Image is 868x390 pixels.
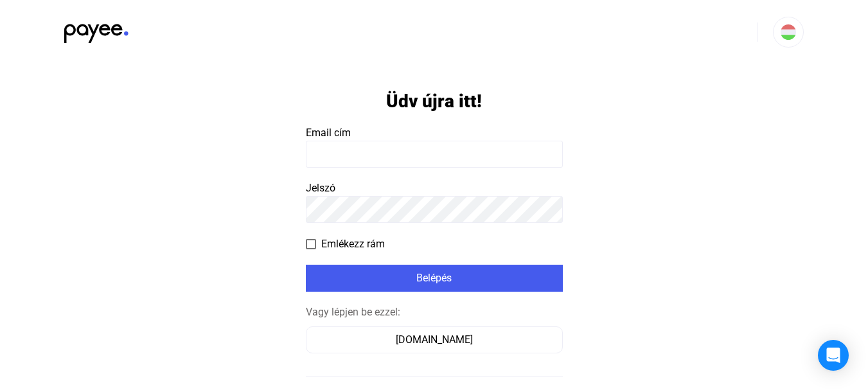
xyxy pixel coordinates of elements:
img: HU [781,24,796,40]
button: HU [773,17,804,48]
a: [DOMAIN_NAME] [306,333,563,346]
h1: Üdv újra itt! [386,90,482,112]
img: black-payee-blue-dot.svg [64,17,128,43]
div: [DOMAIN_NAME] [310,332,558,348]
span: Emlékezz rám [321,236,385,252]
div: Vagy lépjen be ezzel: [306,305,563,320]
button: Belépés [306,265,563,292]
div: Open Intercom Messenger [818,340,849,371]
span: Email cím [306,127,351,139]
span: Jelszó [306,182,335,194]
button: [DOMAIN_NAME] [306,326,563,353]
div: Belépés [310,270,559,286]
